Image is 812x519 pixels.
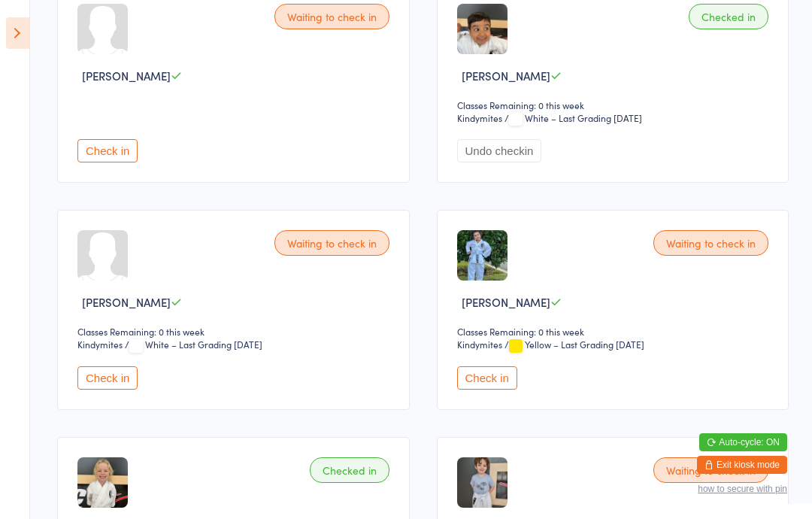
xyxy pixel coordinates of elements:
button: Check in [77,366,138,390]
div: Waiting to check in [653,457,768,483]
span: / White – Last Grading [DATE] [125,338,262,351]
button: how to secure with pin [698,484,787,494]
div: Checked in [310,457,389,483]
div: Classes Remaining: 0 this week [457,99,774,111]
span: [PERSON_NAME] [462,68,550,83]
div: Kindymites [77,338,123,351]
div: Classes Remaining: 0 this week [457,325,774,338]
span: / Yellow – Last Grading [DATE] [504,338,644,351]
div: Kindymites [457,111,502,124]
div: Classes Remaining: 0 this week [77,325,394,338]
img: image1750161811.png [77,457,128,508]
div: Checked in [689,4,768,29]
button: Exit kiosk mode [697,456,787,474]
span: / White – Last Grading [DATE] [504,111,642,124]
img: image1722491704.png [457,4,507,54]
button: Undo checkin [457,139,542,162]
div: Waiting to check in [274,4,389,29]
div: Waiting to check in [653,230,768,256]
button: Auto-cycle: ON [699,433,787,451]
img: image1706158642.png [457,457,507,508]
span: [PERSON_NAME] [462,294,550,310]
span: [PERSON_NAME] [82,68,171,83]
span: [PERSON_NAME] [82,294,171,310]
button: Check in [77,139,138,162]
img: image1722295215.png [457,230,507,281]
div: Waiting to check in [274,230,389,256]
div: Kindymites [457,338,502,351]
button: Check in [457,366,517,390]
